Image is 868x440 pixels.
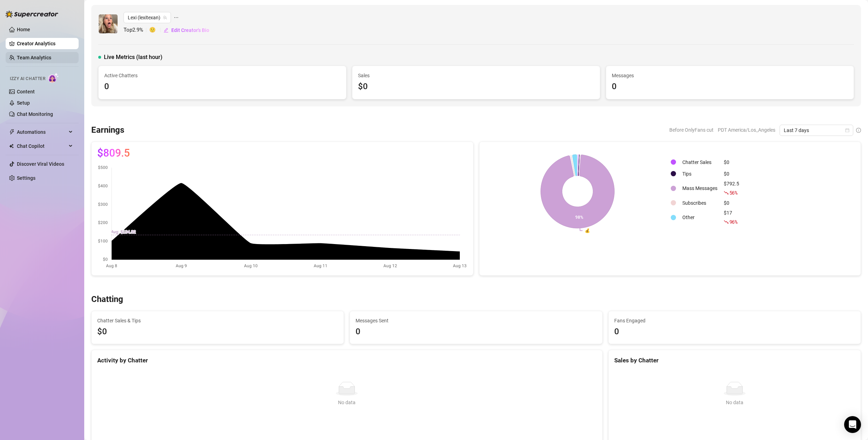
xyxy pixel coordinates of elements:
[856,128,861,133] span: info-circle
[17,38,73,49] a: Creator Analytics
[17,89,35,94] a: Content
[356,317,596,324] span: Messages Sent
[163,15,167,20] span: team
[358,72,594,79] span: Sales
[614,356,855,365] div: Sales by Chatter
[97,317,338,324] span: Chatter Sales & Tips
[163,25,210,36] button: Edit Creator's Bio
[724,158,739,166] div: $0
[617,399,852,406] div: No data
[612,80,848,93] div: 0
[724,180,739,197] div: $792.5
[17,111,53,117] a: Chat Monitoring
[680,168,720,179] td: Tips
[128,12,167,23] span: Lexi (lexitexan)
[584,228,590,233] text: 💰
[9,144,14,149] img: Chat Copilot
[358,80,594,93] div: $0
[729,189,737,196] span: 56 %
[718,125,775,135] span: PDT America/Los_Angeles
[97,356,597,365] div: Activity by Chatter
[171,27,209,33] span: Edit Creator's Bio
[48,73,59,83] img: AI Chatter
[10,75,45,82] span: Izzy AI Chatter
[17,161,64,167] a: Discover Viral Videos
[104,80,340,93] div: 0
[17,100,30,106] a: Setup
[784,125,849,136] span: Last 7 days
[724,219,729,224] span: fall
[17,55,51,60] a: Team Analytics
[17,140,67,152] span: Chat Copilot
[844,416,861,433] div: Open Intercom Messenger
[680,180,720,197] td: Mass Messages
[612,72,848,79] span: Messages
[680,157,720,168] td: Chatter Sales
[124,26,149,34] span: Top 2.9 %
[164,28,168,33] span: edit
[724,170,739,178] div: $0
[100,399,594,406] div: No data
[680,197,720,208] td: Subscribes
[17,27,30,32] a: Home
[724,199,739,207] div: $0
[174,12,179,23] span: ellipsis
[91,294,123,305] h3: Chatting
[9,129,15,135] span: thunderbolt
[729,218,737,225] span: 96 %
[104,72,340,79] span: Active Chatters
[614,317,855,324] span: Fans Engaged
[669,125,714,135] span: Before OnlyFans cut
[104,53,163,61] span: Live Metrics (last hour)
[6,11,58,18] img: logo-BBDzfeDw.svg
[724,209,739,226] div: $17
[17,175,35,181] a: Settings
[724,190,729,195] span: fall
[845,128,849,132] span: calendar
[149,26,163,34] span: 🙂
[17,126,67,138] span: Automations
[97,147,130,159] span: $809.5
[91,125,124,136] h3: Earnings
[97,325,338,339] span: $0
[680,209,720,226] td: Other
[356,325,596,339] div: 0
[614,325,855,339] div: 0
[99,14,118,33] img: Lexi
